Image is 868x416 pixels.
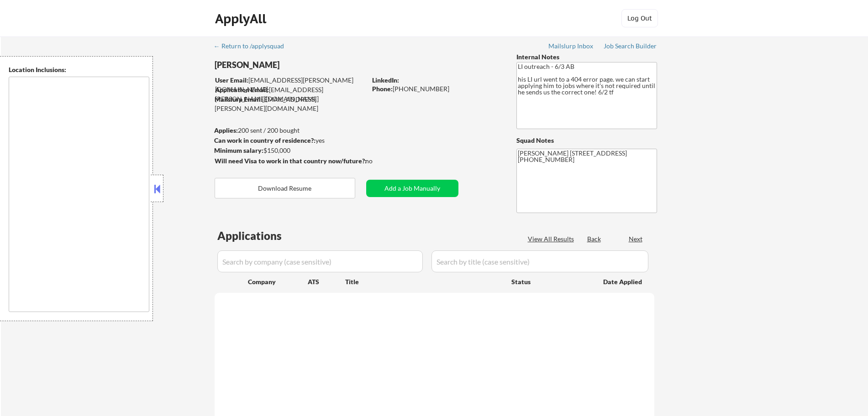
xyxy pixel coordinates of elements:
div: [PERSON_NAME] [215,59,402,71]
button: Add a Job Manually [366,180,458,197]
button: Log Out [621,9,658,27]
div: View All Results [528,234,577,244]
strong: Will need Visa to work in that country now/future?: [215,157,367,165]
div: no [365,156,391,166]
a: Mailslurp Inbox [548,42,594,52]
strong: Applies: [214,126,238,134]
div: 200 sent / 200 bought [214,126,366,135]
div: Job Search Builder [604,43,657,49]
strong: LinkedIn: [372,76,399,84]
div: ← Return to /applysquad [214,43,293,49]
div: ATS [308,277,345,286]
div: Internal Notes [516,52,657,62]
div: Applications [217,230,308,241]
strong: Minimum salary: [214,146,263,154]
div: Date Applied [603,277,643,286]
a: ← Return to /applysquad [214,42,293,52]
div: $150,000 [214,146,366,155]
div: Next [629,234,643,244]
input: Search by company (case sensitive) [217,250,423,272]
strong: Application Email: [215,86,269,94]
strong: Can work in country of residence?: [214,136,316,144]
div: [EMAIL_ADDRESS][PERSON_NAME][DOMAIN_NAME] [215,95,366,113]
div: Back [587,234,602,244]
div: Status [511,273,590,290]
input: Search by title (case sensitive) [431,250,648,272]
div: yes [214,136,363,145]
div: Mailslurp Inbox [548,43,594,49]
button: Download Resume [215,178,355,198]
div: Title [345,277,503,286]
div: [EMAIL_ADDRESS][PERSON_NAME][DOMAIN_NAME] [215,85,366,103]
strong: User Email: [215,76,248,84]
div: Company [248,277,308,286]
div: [EMAIL_ADDRESS][PERSON_NAME][DOMAIN_NAME] [215,76,366,94]
div: ApplyAll [215,11,269,26]
strong: Phone: [372,85,393,93]
div: Squad Notes [516,136,657,145]
strong: Mailslurp Email: [215,95,262,103]
div: [PHONE_NUMBER] [372,84,501,94]
div: Location Inclusions: [9,65,149,74]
